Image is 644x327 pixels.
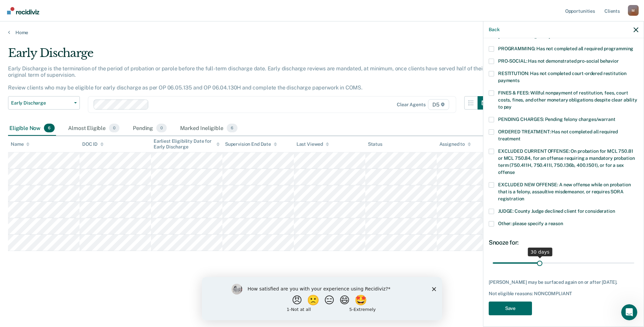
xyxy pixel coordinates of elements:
div: Snooze for: [489,239,638,246]
iframe: Intercom live chat [621,304,637,320]
div: Assigned to [439,141,471,147]
span: 6 [44,124,55,132]
div: Clear agents [397,102,425,108]
span: Early Discharge [11,100,71,106]
span: RESTITUTION: Has not completed court-ordered restitution payments [498,71,627,83]
span: PRO-SOCIAL: Has not demonstrated pro-social behavior [498,58,619,64]
div: Name [11,141,30,147]
div: Almost Eligible [67,121,121,136]
div: Pending [131,121,168,136]
iframe: Survey by Kim from Recidiviz [202,277,442,320]
div: Status [368,141,382,147]
span: PENDING CHARGES: Pending felony charges/warrant [498,117,615,122]
button: Back [489,27,499,32]
div: Marked Ineligible [179,121,239,136]
div: [PERSON_NAME] may be surfaced again on or after [DATE]. [489,279,638,285]
div: Eligible Now [8,121,56,136]
span: EXCLUDED CURRENT OFFENSE: On probation for MCL 750.81 or MCL 750.84, for an offense requiring a m... [498,148,635,175]
span: Other: please specify a reason [498,221,563,226]
div: Last Viewed [297,141,329,147]
span: 6 [227,124,237,132]
div: Supervision End Date [225,141,277,147]
div: Earliest Eligibility Date for Early Discharge [154,138,220,150]
button: Save [489,302,532,315]
span: FINES & FEES: Willful nonpayment of restitution, fees, court costs, fines, and other monetary obl... [498,90,637,110]
img: Recidiviz [7,7,39,14]
p: Early Discharge is the termination of the period of probation or parole before the full-term disc... [8,65,484,91]
div: DOC ID [82,141,104,147]
div: M [628,5,639,16]
span: 0 [109,124,119,132]
button: Profile dropdown button [628,5,639,16]
div: 30 days [528,248,552,256]
span: PROGRAMMING: Has not completed all required programming [498,46,633,51]
span: EXCLUDED NEW OFFENSE: A new offense while on probation that is a felony, assaultive misdemeanor, ... [498,182,631,201]
a: Home [8,29,636,36]
div: Not eligible reasons: NONCOMPLIANT [489,291,638,297]
span: D5 [428,99,449,110]
span: 0 [156,124,167,132]
span: ORDERED TREATMENT: Has not completed all required treatment [498,129,618,141]
div: Early Discharge [8,46,491,65]
span: JUDGE: County Judge declined client for consideration [498,208,615,214]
